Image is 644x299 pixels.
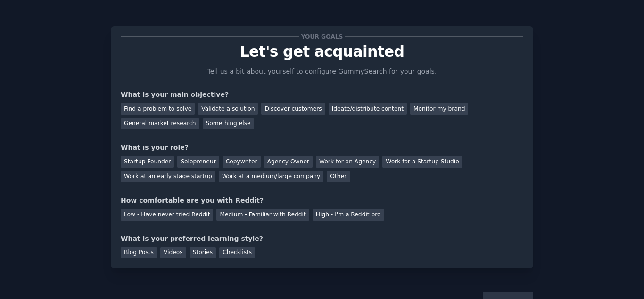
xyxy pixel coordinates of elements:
[329,103,407,115] div: Ideate/distribute content
[219,171,323,183] div: Work at a medium/large company
[121,143,523,153] div: What is your role?
[203,67,441,77] p: Tell us a bit about yourself to configure GummySearch for your goals.
[121,43,523,60] p: Let's get acquainted
[382,156,462,168] div: Work for a Startup Studio
[121,209,213,221] div: Low - Have never tried Reddit
[121,234,523,244] div: What is your preferred learning style?
[313,209,384,221] div: High - I'm a Reddit pro
[160,247,186,259] div: Videos
[198,103,258,115] div: Validate a solution
[219,247,255,259] div: Checklists
[223,156,261,168] div: Copywriter
[203,118,254,130] div: Something else
[121,103,195,115] div: Find a problem to solve
[299,32,345,42] span: Your goals
[264,156,313,168] div: Agency Owner
[121,196,523,205] div: How comfortable are you with Reddit?
[190,247,216,259] div: Stories
[121,90,523,100] div: What is your main objective?
[216,209,309,221] div: Medium - Familiar with Reddit
[121,118,199,130] div: General market research
[327,171,350,183] div: Other
[121,171,215,183] div: Work at an early stage startup
[410,103,468,115] div: Monitor my brand
[121,156,174,168] div: Startup Founder
[316,156,379,168] div: Work for an Agency
[261,103,325,115] div: Discover customers
[177,156,219,168] div: Solopreneur
[121,247,157,259] div: Blog Posts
